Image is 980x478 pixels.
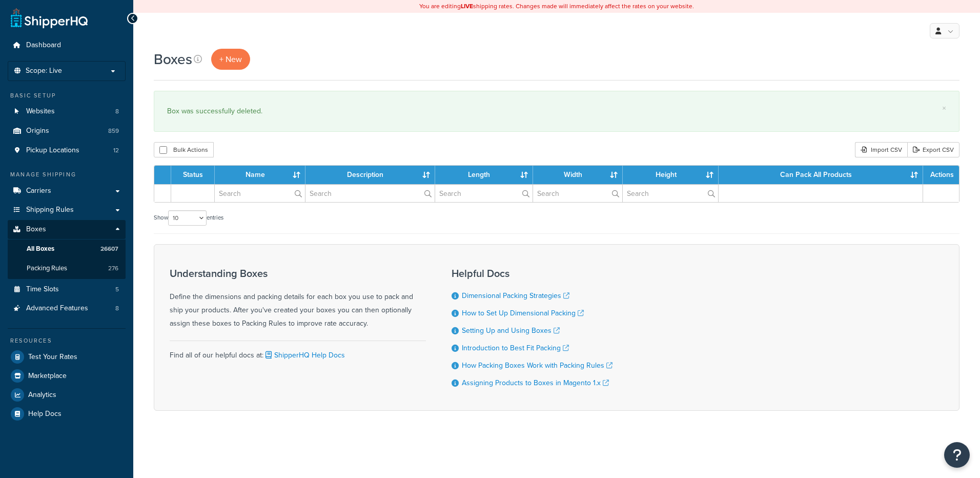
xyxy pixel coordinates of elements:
[462,290,569,301] a: Dimensional Packing Strategies
[26,127,49,135] span: Origins
[8,367,126,385] a: Marketplace
[108,264,118,273] span: 276
[115,304,119,313] span: 8
[435,166,533,184] th: Length
[8,102,126,121] a: Websites 8
[8,280,126,299] a: Time Slots 5
[719,166,923,184] th: Can Pack All Products
[26,304,88,313] span: Advanced Features
[8,102,126,121] li: Websites
[305,166,435,184] th: Description
[8,348,126,366] a: Test Your Rates
[26,225,46,234] span: Boxes
[8,122,126,141] li: Origins
[8,280,126,299] li: Time Slots
[26,285,59,294] span: Time Slots
[113,146,119,155] span: 12
[263,350,345,361] a: ShipperHQ Help Docs
[8,201,126,220] a: Shipping Rules
[115,285,119,294] span: 5
[100,245,118,253] span: 26607
[28,372,67,381] span: Marketplace
[8,299,126,318] li: Advanced Features
[623,166,719,184] th: Height
[462,377,609,388] a: Assigning Products to Boxes in Magento 1.x
[8,122,126,141] a: Origins 859
[8,240,126,258] a: All Boxes 26607
[28,410,62,419] span: Help Docs
[923,166,959,184] th: Actions
[8,220,126,239] a: Boxes
[462,308,584,318] a: How to Set Up Dimensional Packing
[533,185,623,202] input: Search
[28,391,56,400] span: Analytics
[170,341,426,362] div: Find all of our helpful docs at:
[533,166,623,184] th: Width
[8,259,126,278] a: Packing Rules 276
[8,141,126,160] li: Pickup Locations
[170,268,426,330] div: Define the dimensions and packing details for each box you use to pack and ship your products. Af...
[170,268,426,279] h3: Understanding Boxes
[855,142,907,157] div: Import CSV
[452,268,612,279] h3: Helpful Docs
[27,264,67,273] span: Packing Rules
[27,245,54,253] span: All Boxes
[462,360,612,371] a: How Packing Boxes Work with Packing Rules
[8,170,126,179] div: Manage Shipping
[26,187,51,195] span: Carriers
[462,343,569,353] a: Introduction to Best Fit Packing
[462,325,560,336] a: Setting Up and Using Boxes
[461,2,473,11] b: LIVE
[907,142,959,157] a: Export CSV
[167,104,946,118] div: Box was successfully deleted.
[435,185,533,202] input: Search
[8,220,126,278] li: Boxes
[26,146,79,155] span: Pickup Locations
[942,104,946,112] a: ×
[115,107,119,116] span: 8
[623,185,718,202] input: Search
[108,127,119,135] span: 859
[8,336,126,345] div: Resources
[211,49,250,70] a: + New
[8,91,126,100] div: Basic Setup
[171,166,215,184] th: Status
[11,8,88,28] a: ShipperHQ Home
[8,240,126,258] li: All Boxes
[219,53,242,65] span: + New
[154,142,214,157] button: Bulk Actions
[8,259,126,278] li: Packing Rules
[215,166,305,184] th: Name
[26,206,74,214] span: Shipping Rules
[8,386,126,404] a: Analytics
[26,41,61,50] span: Dashboard
[8,182,126,201] a: Carriers
[8,299,126,318] a: Advanced Features 8
[26,67,62,75] span: Scope: Live
[215,185,305,202] input: Search
[944,442,970,468] button: Open Resource Center
[26,107,55,116] span: Websites
[8,36,126,55] a: Dashboard
[8,405,126,423] a: Help Docs
[168,210,207,226] select: Showentries
[305,185,435,202] input: Search
[154,49,192,69] h1: Boxes
[154,210,223,226] label: Show entries
[8,141,126,160] a: Pickup Locations 12
[28,353,77,362] span: Test Your Rates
